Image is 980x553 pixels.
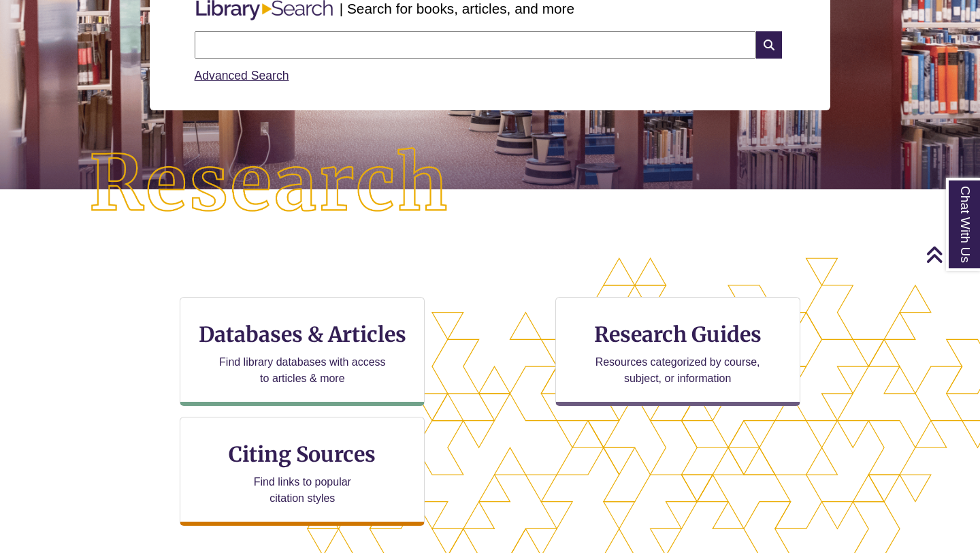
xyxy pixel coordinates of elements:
a: Research Guides Resources categorized by course, subject, or information [555,297,800,406]
p: Find links to popular citation styles [236,474,369,507]
a: Citing Sources Find links to popular citation styles [180,417,425,526]
img: Research [49,108,490,261]
h3: Research Guides [567,321,789,347]
a: Databases & Articles Find library databases with access to articles & more [180,297,425,406]
p: Resources categorized by course, subject, or information [589,354,766,387]
p: Find library databases with access to articles & more [214,354,391,387]
h3: Citing Sources [220,441,386,467]
a: Advanced Search [195,69,289,82]
a: Back to Top [926,245,977,264]
i: Search [756,31,782,59]
h3: Databases & Articles [191,321,413,347]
